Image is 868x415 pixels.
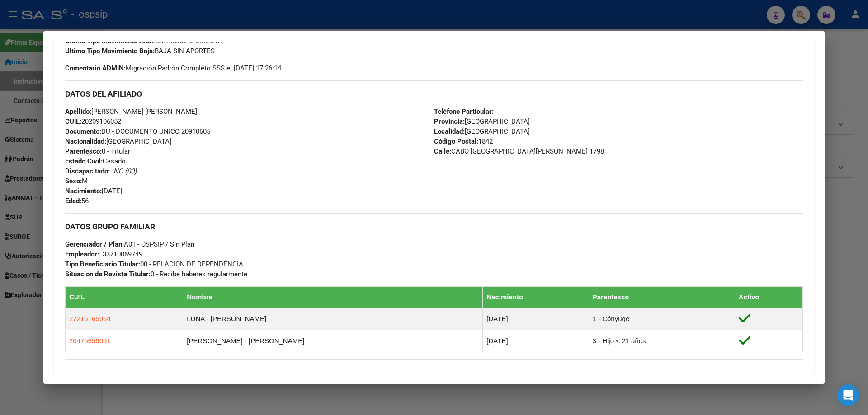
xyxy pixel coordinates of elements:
strong: Teléfono Particular: [434,107,494,116]
strong: Ultimo Tipo Movimiento Baja: [65,47,155,55]
strong: Situacion de Revista Titular: [65,270,151,278]
strong: Comentario ADMIN: [65,64,126,72]
span: 00 - RELACION DE DEPENDENCIA [65,260,243,268]
span: Migración Padrón Completo SSS el [DATE] 17:26:14 [65,63,281,73]
span: 0 - Recibe haberes regularmente [65,270,247,278]
strong: Edad: [65,197,81,205]
strong: Tipo Beneficiario Titular: [65,260,140,268]
strong: Nacionalidad: [65,137,106,145]
td: [DATE] [483,308,589,330]
span: 27216165964 [69,315,111,322]
strong: Calle: [434,147,451,155]
span: 56 [65,197,89,205]
span: M [65,177,88,185]
span: [DATE] [65,187,122,195]
div: 33710069749 [103,249,142,259]
div: Open Intercom Messenger [837,384,859,406]
th: Activo [735,287,802,308]
strong: Sexo: [65,177,82,185]
span: Casado [65,157,126,165]
span: [GEOGRAPHIC_DATA] [65,137,171,145]
span: BAJA SIN APORTES [65,47,215,55]
th: Parentesco [589,287,735,308]
th: CUIL [66,287,183,308]
strong: Apellido: [65,107,91,116]
span: [PERSON_NAME] [PERSON_NAME] [65,107,197,116]
span: 20475659091 [69,337,111,345]
strong: Código Postal: [434,137,478,145]
strong: Documento: [65,127,101,135]
span: [GEOGRAPHIC_DATA] [434,117,530,126]
span: [GEOGRAPHIC_DATA] [434,127,530,135]
strong: CUIL: [65,117,81,126]
h3: DATOS GRUPO FAMILIAR [65,222,803,232]
th: Nacimiento [483,287,589,308]
span: A01 - OSPSIP / Sin Plan [65,240,194,248]
th: Nombre [183,287,483,308]
strong: Provincia: [434,117,465,126]
td: [DATE] [483,330,589,352]
span: DU - DOCUMENTO UNICO 20910605 [65,127,210,135]
strong: Gerenciador / Plan: [65,240,124,248]
strong: Parentesco: [65,147,102,155]
strong: Estado Civil: [65,157,103,165]
span: CABO [GEOGRAPHIC_DATA][PERSON_NAME] 1798 [434,147,604,155]
strong: Localidad: [434,127,465,135]
td: [PERSON_NAME] - [PERSON_NAME] [183,330,483,352]
strong: Nacimiento: [65,187,102,195]
h3: DATOS DEL AFILIADO [65,89,803,99]
td: 3 - Hijo < 21 años [589,330,735,352]
strong: Discapacitado: [65,167,110,175]
span: 1842 [434,137,493,145]
td: 1 - Cónyuge [589,308,735,330]
i: NO (00) [113,167,137,175]
span: 20209106052 [65,117,121,126]
span: 0 - Titular [65,147,130,155]
td: LUNA - [PERSON_NAME] [183,308,483,330]
strong: Empleador: [65,250,99,258]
